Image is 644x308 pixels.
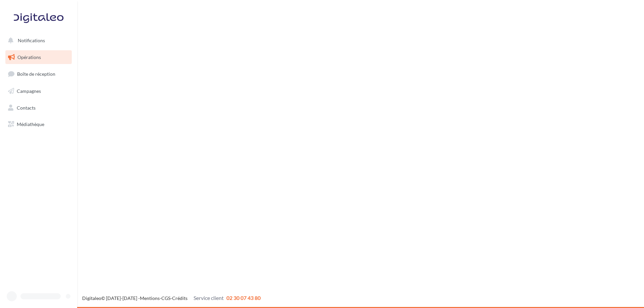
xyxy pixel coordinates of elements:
[4,84,73,98] a: Campagnes
[4,34,70,48] button: Notifications
[17,54,41,60] span: Opérations
[4,101,73,115] a: Contacts
[4,50,73,64] a: Opérations
[161,295,170,301] a: CGS
[194,295,224,301] span: Service client
[17,71,55,77] span: Boîte de réception
[82,295,261,301] span: © [DATE]-[DATE] - - -
[140,295,160,301] a: Mentions
[17,88,41,94] span: Campagnes
[4,67,73,81] a: Boîte de réception
[172,295,187,301] a: Crédits
[17,121,44,127] span: Médiathèque
[82,295,101,301] a: Digitaleo
[18,38,45,43] span: Notifications
[4,117,73,131] a: Médiathèque
[17,105,36,110] span: Contacts
[226,295,261,301] span: 02 30 07 43 80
